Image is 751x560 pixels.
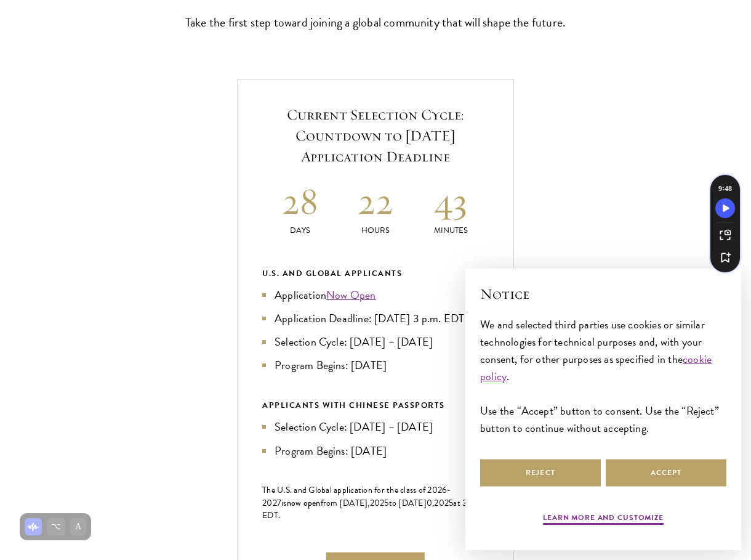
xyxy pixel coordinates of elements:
[427,497,432,509] span: 0
[480,316,726,437] div: We and selected third parties use cookies or similar technologies for technical purposes and, wit...
[449,497,453,509] span: 5
[389,497,427,509] span: to [DATE]
[262,224,338,237] p: Days
[262,333,489,351] li: Selection Cycle: [DATE] – [DATE]
[262,418,489,436] li: Selection Cycle: [DATE] – [DATE]
[262,178,338,224] h2: 28
[432,497,434,509] span: ,
[262,104,489,167] h5: Current Selection Cycle: Countdown to [DATE] Application Deadline
[338,178,414,224] h2: 22
[262,442,489,460] li: Program Begins: [DATE]
[606,459,726,487] button: Accept
[480,283,726,304] h2: Notice
[434,497,449,509] span: 202
[287,497,321,509] span: now open
[370,497,385,509] span: 202
[262,267,489,280] div: U.S. and Global Applicants
[413,178,489,224] h2: 43
[262,484,451,509] span: -202
[281,497,287,509] span: is
[480,459,601,487] button: Reject
[480,351,712,384] a: cookie policy
[277,497,281,509] span: 7
[262,357,489,374] li: Program Begins: [DATE]
[262,497,484,522] span: at 3 p.m. EDT.
[384,497,388,509] span: 5
[262,399,489,412] div: APPLICANTS WITH CHINESE PASSPORTS
[262,310,489,327] li: Application Deadline: [DATE] 3 p.m. EDT
[413,224,489,237] p: Minutes
[262,484,442,497] span: The U.S. and Global application for the class of 202
[543,512,664,527] button: Learn more and customize
[262,286,489,304] li: Application
[338,224,414,237] p: Hours
[185,12,566,33] p: Take the first step toward joining a global community that will shape the future.
[326,286,376,303] a: Now Open
[442,484,447,497] span: 6
[321,497,370,509] span: from [DATE],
